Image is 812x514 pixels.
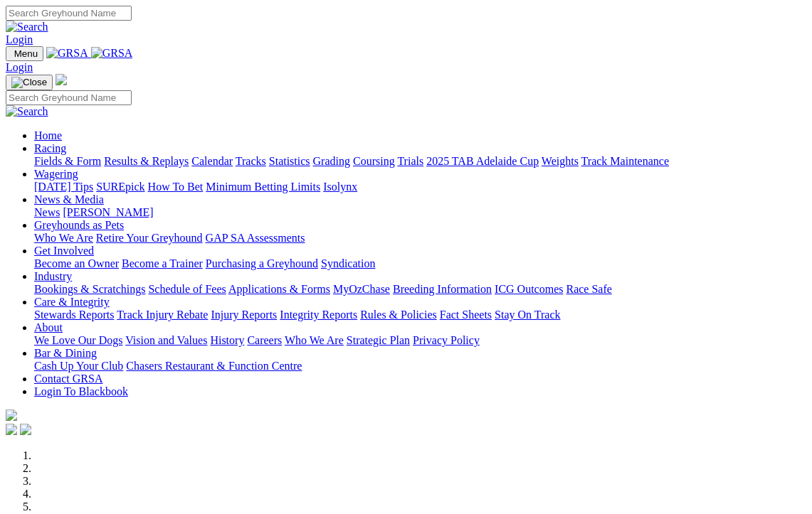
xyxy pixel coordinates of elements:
[210,334,244,346] a: History
[34,360,123,372] a: Cash Up Your Club
[6,409,17,421] img: logo-grsa-white.png
[34,219,124,231] a: Greyhounds as Pets
[6,6,132,21] input: Search
[542,155,579,167] a: Weights
[104,155,189,167] a: Results & Replays
[211,309,277,321] a: Injury Reports
[34,283,806,296] div: Industry
[34,334,122,346] a: We Love Our Dogs
[495,309,560,321] a: Stay On Track
[353,155,395,167] a: Coursing
[96,181,144,193] a: SUREpick
[91,47,133,60] img: GRSA
[148,181,204,193] a: How To Bet
[34,155,101,167] a: Fields & Form
[20,424,31,435] img: twitter.svg
[34,257,119,269] a: Become an Owner
[269,155,310,167] a: Statistics
[413,334,480,346] a: Privacy Policy
[14,48,38,59] span: Menu
[117,309,208,321] a: Track Injury Rebate
[56,74,67,85] img: logo-grsa-white.png
[11,77,47,88] img: Close
[285,334,344,346] a: Who We Are
[46,47,88,60] img: GRSA
[34,270,72,282] a: Industry
[347,334,410,346] a: Strategic Plan
[393,283,492,295] a: Breeding Information
[206,257,318,269] a: Purchasing a Greyhound
[228,283,330,295] a: Applications & Forms
[34,155,806,168] div: Racing
[321,257,375,269] a: Syndication
[34,360,806,373] div: Bar & Dining
[206,232,305,244] a: GAP SA Assessments
[34,206,806,219] div: News & Media
[34,142,66,154] a: Racing
[34,257,806,270] div: Get Involved
[6,61,33,73] a: Login
[34,373,102,385] a: Contact GRSA
[6,21,48,33] img: Search
[96,232,203,244] a: Retire Your Greyhound
[34,129,62,141] a: Home
[34,283,145,295] a: Bookings & Scratchings
[323,181,357,193] a: Isolynx
[495,283,563,295] a: ICG Outcomes
[34,309,806,321] div: Care & Integrity
[247,334,282,346] a: Careers
[440,309,492,321] a: Fact Sheets
[34,245,94,257] a: Get Involved
[34,206,60,218] a: News
[426,155,539,167] a: 2025 TAB Adelaide Cup
[6,75,53,90] button: Toggle navigation
[34,296,110,308] a: Care & Integrity
[34,347,97,359] a: Bar & Dining
[191,155,233,167] a: Calendar
[280,309,357,321] a: Integrity Reports
[360,309,437,321] a: Rules & Policies
[6,105,48,118] img: Search
[34,193,104,205] a: News & Media
[206,181,320,193] a: Minimum Betting Limits
[34,232,93,244] a: Who We Are
[122,257,203,269] a: Become a Trainer
[34,309,114,321] a: Stewards Reports
[34,385,128,397] a: Login To Blackbook
[126,360,302,372] a: Chasers Restaurant & Function Centre
[34,168,78,180] a: Wagering
[34,334,806,347] div: About
[581,155,669,167] a: Track Maintenance
[6,33,33,45] a: Login
[566,283,611,295] a: Race Safe
[34,321,63,333] a: About
[397,155,423,167] a: Trials
[6,46,43,61] button: Toggle navigation
[6,90,132,105] input: Search
[236,155,266,167] a: Tracks
[6,424,17,435] img: facebook.svg
[34,181,806,193] div: Wagering
[333,283,390,295] a: MyOzChase
[34,232,806,245] div: Greyhounds as Pets
[125,334,207,346] a: Vision and Values
[63,206,153,218] a: [PERSON_NAME]
[148,283,226,295] a: Schedule of Fees
[34,181,93,193] a: [DATE] Tips
[313,155,350,167] a: Grading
